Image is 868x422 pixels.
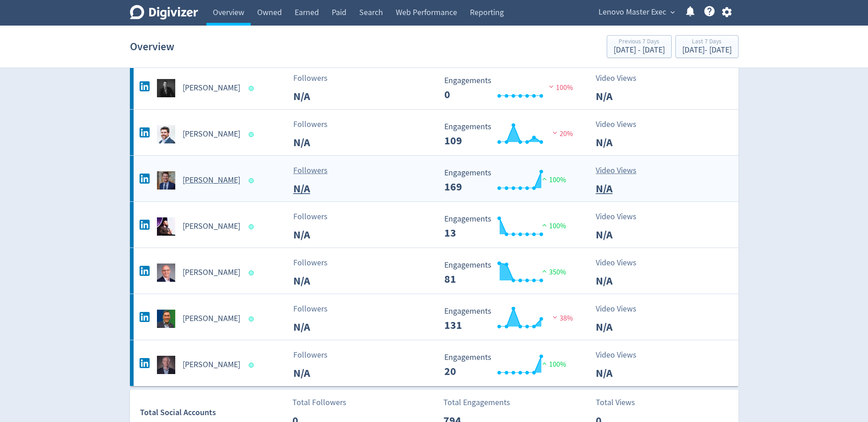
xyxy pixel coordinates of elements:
a: Sumir Bhatia undefined[PERSON_NAME]FollowersN/A Engagements 131 Engagements 131 38%Video ViewsN/A [130,294,739,340]
img: positive-performance.svg [540,222,549,228]
img: Matthew Zielinski undefined [157,171,175,190]
div: [DATE] - [DATE] [682,46,732,54]
a: Matthew Zielinski undefined[PERSON_NAME]FollowersN/A Engagements 169 Engagements 169 100%Video Vi... [130,156,739,201]
p: Video Views [596,72,648,84]
img: negative-performance.svg [550,129,560,136]
a: Matt Codrington undefined[PERSON_NAME]FollowersN/A Engagements 109 Engagements 109 20%Video ViewsN/A [130,110,739,155]
p: N/A [293,180,346,197]
p: Total Followers [292,396,346,409]
a: Nima Baiati undefined[PERSON_NAME]FollowersN/A Engagements 13 Engagements 13 100%Video ViewsN/A [130,202,739,248]
img: positive-performance.svg [540,360,549,367]
button: Lenovo Master Exec [595,5,677,20]
p: N/A [596,227,648,243]
span: 100% [540,222,566,231]
p: Followers [293,257,346,269]
p: Video Views [596,349,648,361]
p: N/A [596,134,648,151]
p: N/A [293,88,346,105]
h5: [PERSON_NAME] [183,267,240,278]
svg: Engagements 13 [440,215,577,239]
button: Last 7 Days[DATE]- [DATE] [675,35,739,58]
span: Data last synced: 15 Oct 2025, 7:01am (AEDT) [248,86,256,91]
p: Total Engagements [443,396,510,409]
p: Video Views [596,257,648,269]
p: Followers [293,303,346,315]
h5: [PERSON_NAME] [183,221,240,232]
svg: Engagements 169 [440,169,577,193]
div: Previous 7 Days [614,38,665,46]
h5: [PERSON_NAME] [183,175,240,186]
img: Sumir Bhatia undefined [157,310,175,328]
p: Followers [293,118,346,131]
span: Data last synced: 15 Oct 2025, 8:02am (AEDT) [248,316,256,322]
img: Matt Codrington undefined [157,125,175,143]
span: 100% [540,360,566,369]
h5: [PERSON_NAME] [183,83,240,94]
p: N/A [596,365,648,381]
p: Followers [293,211,346,223]
h5: [PERSON_NAME] [183,313,240,324]
span: Data last synced: 15 Oct 2025, 4:02am (AEDT) [248,178,256,183]
a: Rob Herman undefined[PERSON_NAME]FollowersN/A Engagements 81 Engagements 81 350%Video ViewsN/A [130,248,739,294]
p: Video Views [596,118,648,131]
span: 100% [547,83,573,92]
p: N/A [596,273,648,289]
p: Followers [293,349,346,361]
p: N/A [596,180,648,197]
p: N/A [293,319,346,335]
svg: Engagements 109 [440,122,577,147]
p: Followers [293,164,346,177]
h5: [PERSON_NAME] [183,129,240,140]
img: Tom Butler undefined [157,356,175,374]
p: N/A [293,134,346,151]
span: Lenovo Master Exec [598,5,666,20]
p: Video Views [596,303,648,315]
img: Rob Herman undefined [157,264,175,282]
h5: [PERSON_NAME] [183,359,240,370]
img: positive-performance.svg [540,175,549,182]
svg: Engagements 20 [440,353,577,377]
p: Followers [293,72,346,84]
p: N/A [293,227,346,243]
div: Total Social Accounts [140,406,286,419]
div: [DATE] - [DATE] [614,46,665,54]
img: Nima Baiati undefined [157,217,175,236]
p: Video Views [596,164,648,177]
p: N/A [596,88,648,105]
svg: Engagements 131 [440,307,577,331]
span: expand_more [669,8,677,16]
p: N/A [293,273,346,289]
p: Video Views [596,211,648,223]
p: Total Views [596,396,648,409]
span: 38% [550,314,573,323]
span: 100% [540,175,566,185]
span: 20% [550,129,573,138]
span: Data last synced: 15 Oct 2025, 8:02am (AEDT) [248,224,256,229]
img: Marco Andresen undefined [157,79,175,97]
svg: Engagements 0 [440,76,577,100]
h1: Overview [130,32,174,61]
a: Marco Andresen undefined[PERSON_NAME]FollowersN/A Engagements 0 Engagements 0 100%Video ViewsN/A [130,63,739,109]
span: 350% [540,268,566,277]
p: N/A [293,365,346,381]
img: negative-performance.svg [547,83,556,90]
p: N/A [596,319,648,335]
span: Data last synced: 15 Oct 2025, 2:02am (AEDT) [248,363,256,368]
span: Data last synced: 15 Oct 2025, 12:02pm (AEDT) [248,270,256,275]
img: negative-performance.svg [550,314,560,321]
svg: Engagements 81 [440,261,577,285]
span: Data last synced: 15 Oct 2025, 10:01am (AEDT) [248,132,256,137]
div: Last 7 Days [682,38,732,46]
button: Previous 7 Days[DATE] - [DATE] [607,35,672,58]
a: Tom Butler undefined[PERSON_NAME]FollowersN/A Engagements 20 Engagements 20 100%Video ViewsN/A [130,340,739,386]
img: positive-performance.svg [540,268,549,274]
